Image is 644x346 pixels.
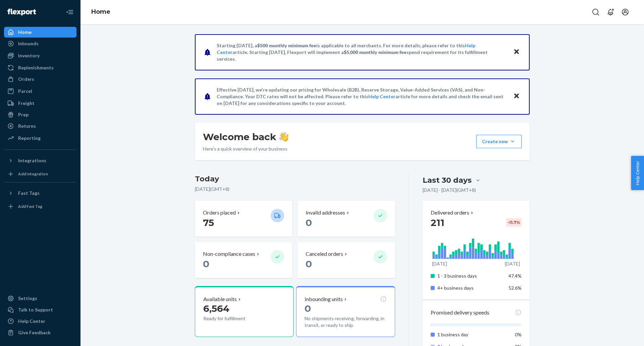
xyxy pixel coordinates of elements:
[306,217,312,228] span: 0
[18,88,32,95] div: Parcel
[4,293,76,304] a: Settings
[86,2,116,22] ol: breadcrumbs
[4,169,76,179] a: Add Integration
[296,286,395,337] button: Inbounding units0No shipments receiving, forwarding, in transit, or ready to ship
[18,171,48,177] div: Add Integration
[631,156,644,190] button: Help Center
[305,303,311,314] span: 0
[4,188,76,198] button: Fast Tags
[18,190,40,196] div: Fast Tags
[18,204,42,209] div: Add Fast Tag
[18,318,45,325] div: Help Center
[217,42,507,62] p: Starting [DATE], a is applicable to all merchants. For more details, please refer to this article...
[217,86,507,107] p: Effective [DATE], we're updating our pricing for Wholesale (B2B), Reserve Storage, Value-Added Se...
[203,315,265,322] p: Ready for fulfillment
[195,286,293,337] button: Available units6,564Ready for fulfillment
[195,201,292,237] button: Orders placed 75
[306,250,343,258] p: Canceled orders
[305,315,386,329] p: No shipments receiving, forwarding, in transit, or ready to ship
[423,187,476,193] p: [DATE] - [DATE] ( GMT+8 )
[423,175,472,185] div: Last 30 days
[506,218,522,227] div: -11.7 %
[4,74,76,84] a: Orders
[601,326,637,343] iframe: Opens a widget where you can chat to one of our agents
[18,123,36,129] div: Returns
[203,146,288,152] p: Here’s a quick overview of your business
[18,64,54,71] div: Replenishments
[203,217,214,228] span: 75
[4,121,76,131] a: Returns
[437,273,503,279] p: 1 - 3 business days
[18,29,32,36] div: Home
[18,295,37,302] div: Settings
[18,157,46,164] div: Integrations
[604,5,617,19] button: Open notifications
[589,5,602,19] button: Open Search Box
[4,155,76,166] button: Integrations
[91,8,110,15] a: Home
[432,261,447,267] p: [DATE]
[257,43,316,48] span: $500 monthly minimum fee
[18,40,39,47] div: Inbounds
[195,174,395,184] h3: Today
[18,306,53,313] div: Talk to Support
[4,86,76,97] a: Parcel
[437,285,503,291] p: 4+ business days
[4,201,76,212] a: Add Fast Tag
[18,329,51,336] div: Give Feedback
[203,295,237,303] p: Available units
[4,304,76,315] button: Talk to Support
[4,327,76,338] button: Give Feedback
[515,332,522,337] span: 0%
[195,186,395,192] p: [DATE] ( GMT+8 )
[4,133,76,143] a: Reporting
[203,209,236,217] p: Orders placed
[18,76,34,82] div: Orders
[4,62,76,73] a: Replenishments
[306,258,312,270] span: 0
[203,303,229,314] span: 6,564
[476,135,522,148] button: Create new
[508,273,522,279] span: 47.4%
[437,331,503,338] p: 1 business day
[18,111,29,118] div: Prep
[512,92,521,101] button: Close
[305,295,343,303] p: Inbounding units
[203,250,255,258] p: Non-compliance cases
[306,209,345,217] p: Invalid addresses
[505,261,520,267] p: [DATE]
[203,131,288,143] h1: Welcome back
[63,5,76,19] button: Close Navigation
[431,309,489,316] p: Promised delivery speeds
[619,5,632,19] button: Open account menu
[431,217,444,228] span: 211
[203,258,209,270] span: 0
[4,27,76,38] a: Home
[368,94,395,99] a: Help Center
[508,285,522,291] span: 52.6%
[7,9,36,15] img: Flexport logo
[18,135,41,141] div: Reporting
[18,100,35,107] div: Freight
[4,316,76,327] a: Help Center
[344,49,407,55] span: $5,000 monthly minimum fee
[298,242,395,278] button: Canceled orders 0
[195,242,292,278] button: Non-compliance cases 0
[18,52,40,59] div: Inventory
[512,47,521,57] button: Close
[4,50,76,61] a: Inventory
[279,132,288,141] img: hand-wave emoji
[4,109,76,120] a: Prep
[4,98,76,109] a: Freight
[4,38,76,49] a: Inbounds
[431,209,475,217] button: Delivered orders
[298,201,395,237] button: Invalid addresses 0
